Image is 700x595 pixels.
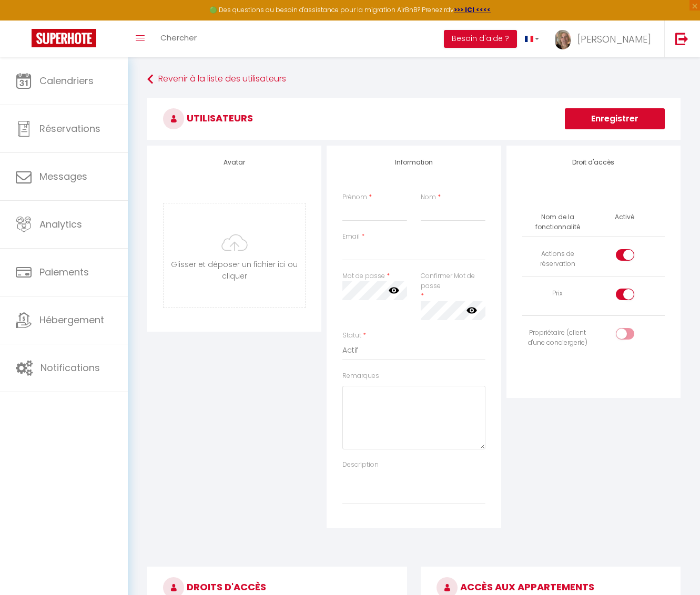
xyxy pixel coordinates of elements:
div: Prix [526,289,590,299]
h4: Droit d'accès [522,159,665,166]
a: ... [PERSON_NAME] [547,20,664,57]
label: Email [342,232,360,242]
span: Analytics [39,218,82,231]
img: ... [555,30,571,49]
h3: Utilisateurs [147,98,681,140]
span: [PERSON_NAME] [577,33,651,46]
button: Enregistrer [565,108,665,129]
h4: Avatar [163,159,306,166]
span: Réservations [39,122,100,135]
th: Activé [611,208,638,227]
div: Propriétaire (client d'une conciergerie) [526,328,590,348]
h4: Information [342,159,485,166]
a: Chercher [153,20,205,57]
span: Hébergement [39,313,104,326]
th: Nom de la fonctionnalité [522,208,594,237]
img: Super Booking [32,29,96,47]
img: logout [675,32,688,45]
label: Mot de passe [342,271,385,281]
span: Paiements [39,265,89,279]
span: Messages [39,170,87,183]
span: Chercher [160,32,197,43]
div: Actions de réservation [526,249,590,269]
label: Description [342,460,379,470]
span: Notifications [40,361,100,374]
label: Statut [342,331,361,341]
label: Prénom [342,192,367,202]
label: Nom [421,192,436,202]
a: Revenir à la liste des utilisateurs [147,70,681,89]
span: Calendriers [39,74,94,87]
label: Remarques [342,371,379,381]
a: >>> ICI <<<< [454,5,491,14]
button: Besoin d'aide ? [444,30,517,48]
label: Confirmer Mot de passe [421,271,485,291]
